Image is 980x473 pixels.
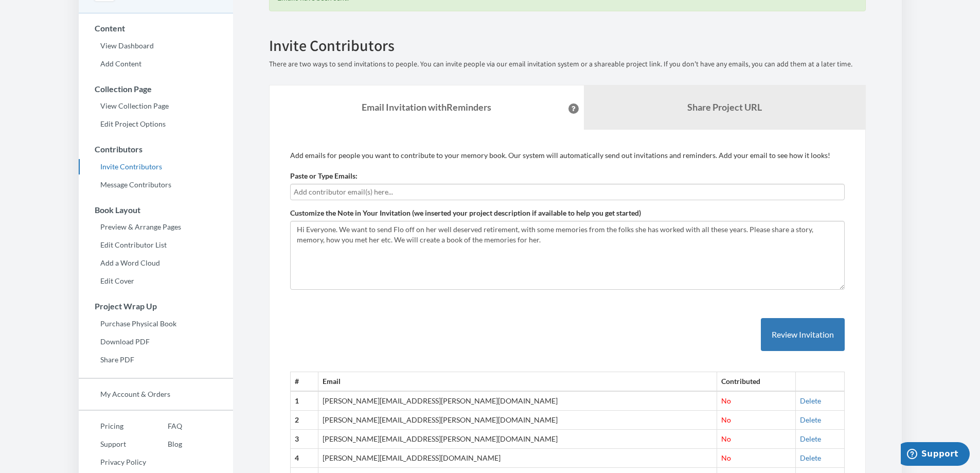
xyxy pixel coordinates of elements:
[79,352,233,367] a: Share PDF
[318,430,717,449] td: [PERSON_NAME][EMAIL_ADDRESS][PERSON_NAME][DOMAIN_NAME]
[146,436,182,452] a: Blog
[79,334,233,349] a: Download PDF
[800,434,821,443] a: Delete
[721,453,731,462] span: No
[901,442,970,468] iframe: Opens a widget where you can chat to one of our agents
[290,411,318,430] th: 2
[721,434,731,443] span: No
[79,273,233,289] a: Edit Cover
[79,56,233,72] a: Add Content
[717,372,795,391] th: Contributed
[79,98,233,114] a: View Collection Page
[290,150,845,161] p: Add emails for people you want to contribute to your memory book. Our system will automatically s...
[79,302,233,311] h3: Project Wrap Up
[290,449,318,468] th: 4
[290,208,641,218] label: Customize the Note in Your Invitation (we inserted your project description if available to help ...
[269,59,866,69] p: There are two ways to send invitations to people. You can invite people via our email invitation ...
[318,411,717,430] td: [PERSON_NAME][EMAIL_ADDRESS][PERSON_NAME][DOMAIN_NAME]
[146,418,182,434] a: FAQ
[800,453,821,462] a: Delete
[79,38,233,54] a: View Dashboard
[79,316,233,331] a: Purchase Physical Book
[290,221,845,290] textarea: Hi Everyone. We want to send Flo off on her well deserved retirement, with some memories from the...
[294,186,841,198] input: Add contributor email(s) here...
[79,84,233,94] h3: Collection Page
[79,454,146,470] a: Privacy Policy
[290,391,318,410] th: 1
[79,24,233,33] h3: Content
[290,372,318,391] th: #
[79,205,233,215] h3: Book Layout
[318,449,717,468] td: [PERSON_NAME][EMAIL_ADDRESS][DOMAIN_NAME]
[721,415,731,424] span: No
[318,391,717,410] td: [PERSON_NAME][EMAIL_ADDRESS][PERSON_NAME][DOMAIN_NAME]
[79,436,146,452] a: Support
[79,219,233,235] a: Preview & Arrange Pages
[79,255,233,271] a: Add a Word Cloud
[79,387,233,402] a: My Account & Orders
[79,159,233,174] a: Invite Contributors
[721,396,731,405] span: No
[79,418,146,434] a: Pricing
[269,37,866,54] h2: Invite Contributors
[687,101,762,113] b: Share Project URL
[318,372,717,391] th: Email
[290,430,318,449] th: 3
[362,101,491,113] strong: Email Invitation with Reminders
[79,145,233,154] h3: Contributors
[290,171,358,181] label: Paste or Type Emails:
[761,318,845,352] button: Review Invitation
[800,396,821,405] a: Delete
[79,116,233,132] a: Edit Project Options
[79,237,233,253] a: Edit Contributor List
[800,415,821,424] a: Delete
[79,177,233,192] a: Message Contributors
